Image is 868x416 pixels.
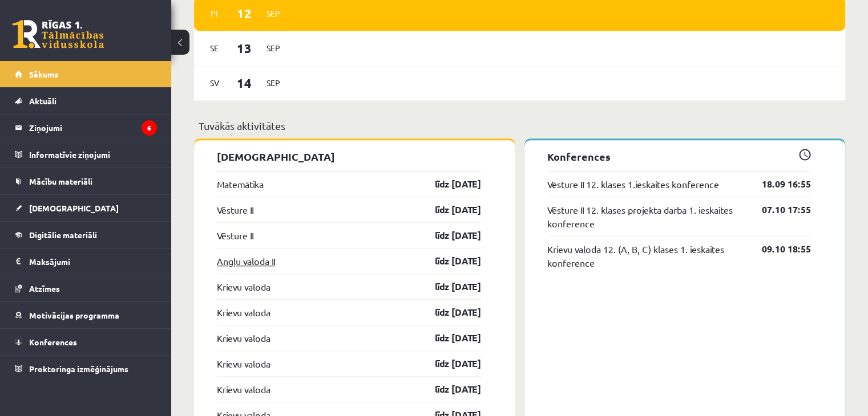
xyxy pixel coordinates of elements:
[29,364,128,374] span: Proktoringa izmēģinājums
[29,115,157,141] legend: Ziņojumi
[217,382,271,396] a: Krievu valoda
[29,248,157,275] legend: Maksājumi
[13,20,104,48] a: Rīgas 1. Tālmācības vidusskola
[547,177,719,191] a: Vēsture II 12. klases 1.ieskaites konference
[15,115,157,141] a: Ziņojumi6
[217,229,253,242] a: Vēsture II
[227,4,262,23] span: 12
[745,242,811,256] a: 09.10 18:55
[547,203,745,230] a: Vēsture II 12. klases projekta darba 1. ieskaites konference
[15,168,157,194] a: Mācību materiāli
[217,203,253,217] a: Vēsture II
[261,74,285,92] span: Sep
[415,305,481,319] a: līdz [DATE]
[29,69,58,79] span: Sākums
[29,141,157,168] legend: Informatīvie ziņojumi
[217,280,271,293] a: Krievu valoda
[15,356,157,382] a: Proktoringa izmēģinājums
[29,310,119,320] span: Motivācijas programma
[142,120,157,136] i: 6
[415,254,481,268] a: līdz [DATE]
[15,248,157,275] a: Maksājumi
[15,222,157,248] a: Digitālie materiāli
[415,229,481,242] a: līdz [DATE]
[203,5,227,22] span: Pi
[203,74,227,92] span: Sv
[29,203,119,213] span: [DEMOGRAPHIC_DATA]
[415,177,481,191] a: līdz [DATE]
[745,177,811,191] a: 18.09 16:55
[415,357,481,370] a: līdz [DATE]
[15,141,157,168] a: Informatīvie ziņojumi
[203,39,227,57] span: Se
[217,149,481,164] p: [DEMOGRAPHIC_DATA]
[29,337,77,347] span: Konferences
[227,39,262,58] span: 13
[217,254,275,268] a: Angļu valoda II
[227,74,262,92] span: 14
[261,39,285,57] span: Sep
[217,331,271,345] a: Krievu valoda
[29,176,92,186] span: Mācību materiāli
[217,305,271,319] a: Krievu valoda
[15,61,157,87] a: Sākums
[15,329,157,355] a: Konferences
[415,280,481,293] a: līdz [DATE]
[15,302,157,328] a: Motivācijas programma
[199,118,841,133] p: Tuvākās aktivitātes
[15,195,157,221] a: [DEMOGRAPHIC_DATA]
[29,96,56,106] span: Aktuāli
[29,230,97,240] span: Digitālie materiāli
[261,5,285,22] span: Sep
[15,275,157,301] a: Atzīmes
[15,88,157,114] a: Aktuāli
[217,177,264,191] a: Matemātika
[415,382,481,396] a: līdz [DATE]
[29,283,60,293] span: Atzīmes
[547,242,745,270] a: Krievu valoda 12. (A, B, C) klases 1. ieskaites konference
[217,357,271,370] a: Krievu valoda
[415,331,481,345] a: līdz [DATE]
[745,203,811,217] a: 07.10 17:55
[415,203,481,217] a: līdz [DATE]
[547,149,812,164] p: Konferences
